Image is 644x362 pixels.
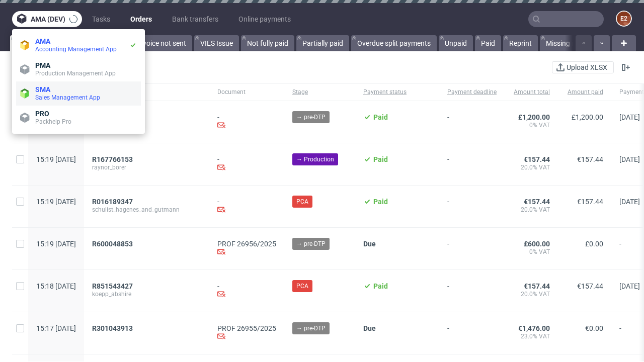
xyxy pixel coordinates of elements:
span: → pre-DTP [296,324,326,333]
span: €0.00 [585,324,603,332]
span: €157.44 [577,198,603,206]
a: Online payments [232,11,297,27]
span: Upload XLSX [565,64,609,71]
span: Paid [373,282,388,290]
div: - [217,282,276,300]
a: SMASales Management App [16,81,141,106]
a: Paid [475,35,501,51]
a: PROF 26955/2025 [217,324,276,332]
span: Stage [292,88,347,97]
span: → pre-DTP [296,239,326,248]
span: £600.00 [524,240,550,248]
span: 15:19 [DATE] [36,155,76,163]
span: PRO [35,110,49,118]
span: R851543427 [92,282,133,290]
a: Unpaid [439,35,473,51]
span: [DATE] [619,113,640,121]
a: All [10,35,39,51]
span: - [447,113,497,131]
a: R600048853 [92,240,135,248]
span: 20.0% VAT [513,163,550,171]
a: Reprint [503,35,538,51]
span: 20.0% VAT [513,290,550,298]
span: AMA [35,37,50,45]
span: [DATE] [619,282,640,290]
span: Paid [373,155,388,163]
a: Tasks [86,11,116,27]
span: €157.44 [524,155,550,163]
span: €1,476.00 [518,324,550,332]
div: - [217,155,276,173]
span: R301043913 [92,324,133,332]
span: 23.0% VAT [513,332,550,340]
span: raynor_borer [92,163,201,171]
span: Paid [373,198,388,206]
span: PCA [296,282,308,291]
span: Packhelp Pro [35,118,71,125]
span: → pre-DTP [296,113,326,122]
span: Due [363,324,376,332]
a: Missing invoice [540,35,599,51]
a: PROPackhelp Pro [16,106,141,130]
span: - [447,155,497,173]
span: Sales Management App [35,94,100,101]
span: [DATE] [619,155,640,163]
span: R016189347 [92,198,133,206]
button: Upload XLSX [552,61,614,73]
span: Amount paid [566,88,603,97]
span: Document [217,88,276,97]
span: koepp_abshire [92,290,201,298]
span: Due [363,240,376,248]
span: €157.44 [524,282,550,290]
span: Paid [373,113,388,121]
span: Payment deadline [447,88,497,97]
a: R851543427 [92,282,135,290]
span: ama (dev) [31,16,65,23]
span: Amount total [513,88,550,97]
a: R016189347 [92,198,135,206]
span: £1,200.00 [518,113,550,121]
div: - [217,113,276,131]
span: R600048853 [92,240,133,248]
figcaption: e2 [617,12,631,26]
span: → Production [296,155,334,164]
span: 15:17 [DATE] [36,324,76,332]
span: €157.44 [524,198,550,206]
span: 0% VAT [513,121,550,129]
span: - [447,282,497,300]
span: PMA [35,61,50,69]
a: Bank transfers [166,11,224,27]
a: R301043913 [92,324,135,332]
span: 15:19 [DATE] [36,240,76,248]
span: €157.44 [577,155,603,163]
a: Invoice not sent [131,35,192,51]
button: ama (dev) [12,11,82,27]
a: Not fully paid [241,35,294,51]
span: 0% VAT [513,248,550,256]
span: £1,200.00 [572,113,603,121]
div: - [217,198,276,215]
span: PCA [296,197,308,206]
a: PMAProduction Management App [16,57,141,81]
span: Order ID [92,88,201,97]
span: 15:18 [DATE] [36,282,76,290]
a: Overdue split payments [351,35,437,51]
span: - [447,198,497,215]
span: £0.00 [585,240,603,248]
span: schulist_hagenes_and_gutmann [92,206,201,214]
span: R167766153 [92,155,133,163]
span: 20.0% VAT [513,206,550,214]
span: SMA [35,85,50,94]
span: Payment status [363,88,431,97]
span: - [447,324,497,342]
a: PROF 26956/2025 [217,240,276,248]
span: Production Management App [35,70,116,77]
span: [DATE] [619,198,640,206]
span: 15:19 [DATE] [36,198,76,206]
span: Accounting Management App [35,46,117,53]
span: €157.44 [577,282,603,290]
a: Orders [124,11,158,27]
a: R167766153 [92,155,135,163]
a: VIES Issue [194,35,239,51]
a: Partially paid [296,35,349,51]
